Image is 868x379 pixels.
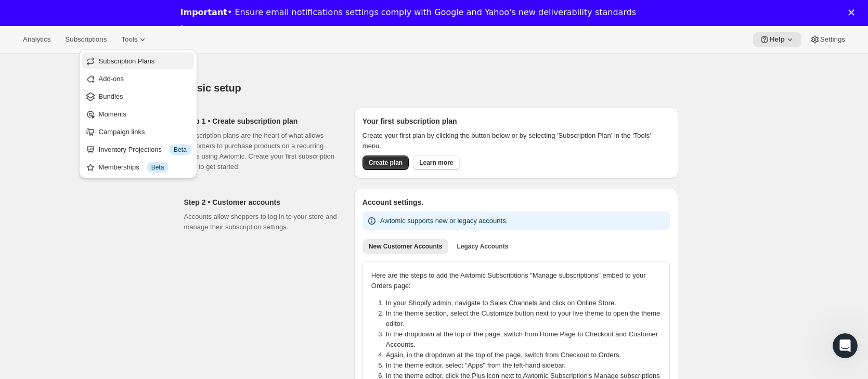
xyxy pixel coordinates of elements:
[82,159,194,175] button: Memberships
[362,239,449,254] button: New Customer Accounts
[362,197,670,207] h2: Account settings.
[386,298,667,308] li: In your Shopify admin, navigate to Sales Channels and click on Online Store.
[362,130,670,151] p: Create your first plan by clicking the button below or by selecting 'Subscription Plan' in the 'T...
[121,35,137,44] span: Tools
[833,333,858,358] iframe: Intercom live chat
[820,35,845,44] span: Settings
[371,270,661,291] p: Here are the steps to add the Awtomic Subscriptions "Manage subscriptions" embed to your Orders p...
[82,123,194,140] button: Campaign links
[369,242,443,251] span: New Customer Accounts
[386,329,667,350] li: In the dropdown at the top of the page, switch from Home Page to Checkout and Customer Accounts.
[65,35,107,44] span: Subscriptions
[362,116,670,126] h2: Your first subscription plan
[17,32,57,47] button: Analytics
[753,32,801,47] button: Help
[82,53,194,69] button: Subscription Plans
[184,197,338,207] h2: Step 2 • Customer accounts
[115,32,154,47] button: Tools
[99,93,123,100] span: Bundles
[99,162,191,173] div: Memberships
[180,24,234,35] a: Learn more
[380,216,508,226] p: Awtomic supports new or legacy accounts.
[184,130,338,172] p: Subscription plans are the heart of what allows customers to purchase products on a recurring bas...
[369,159,403,167] span: Create plan
[99,75,124,83] span: Add-ons
[184,116,338,126] h2: Step 1 • Create subscription plan
[82,88,194,104] button: Bundles
[99,128,145,136] span: Campaign links
[770,35,785,44] span: Help
[419,159,453,167] span: Learn more
[386,308,667,329] li: In the theme section, select the Customize button next to your live theme to open the theme editor.
[804,32,851,47] button: Settings
[59,32,113,47] button: Subscriptions
[450,239,514,254] button: Legacy Accounts
[180,7,227,17] b: Important
[413,155,459,170] a: Learn more
[23,35,50,44] span: Analytics
[180,7,637,18] div: • Ensure email notifications settings comply with Google and Yahoo's new deliverability standards
[82,70,194,87] button: Add-ons
[386,350,667,360] li: Again, in the dropdown at the top of the page, switch from Checkout to Orders.
[82,106,194,122] button: Moments
[184,82,241,94] span: Basic setup
[99,145,191,155] div: Inventory Projections
[848,9,859,16] div: Close
[457,242,508,251] span: Legacy Accounts
[362,155,409,170] button: Create plan
[184,212,338,232] p: Accounts allow shoppers to log in to your store and manage their subscription settings.
[386,360,667,371] li: In the theme editor, select "Apps" from the left-hand sidebar.
[99,110,126,118] span: Moments
[174,146,187,154] span: Beta
[99,57,155,65] span: Subscription Plans
[82,141,194,158] button: Inventory Projections
[151,163,164,172] span: Beta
